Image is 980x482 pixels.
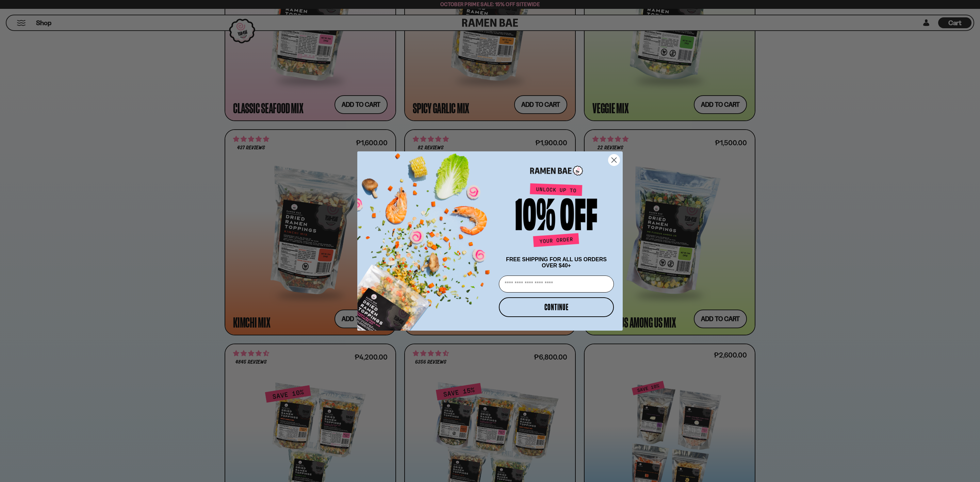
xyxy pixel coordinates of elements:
span: FREE SHIPPING FOR ALL US ORDERS OVER $40+ [506,256,607,268]
button: Close dialog [608,154,620,166]
img: Unlock up to 10% off [514,183,599,250]
img: Ramen Bae Logo [530,165,583,176]
button: CONTINUE [499,297,614,317]
img: ce7035ce-2e49-461c-ae4b-8ade7372f32c.png [357,146,496,331]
